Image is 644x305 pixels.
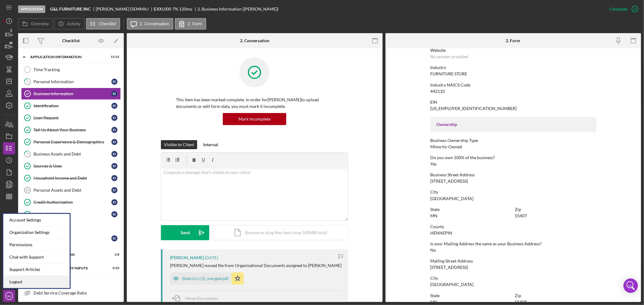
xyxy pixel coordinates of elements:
div: 120 mo [179,7,192,11]
button: Send [161,225,209,240]
div: Business Street Address [430,172,596,177]
div: 2. Business Information ([PERSON_NAME]) [197,7,278,11]
a: Logout [3,276,70,288]
div: State Lics (1)_merged.pdf [182,276,229,281]
div: Authorizations [34,212,111,217]
div: I D [111,199,117,205]
a: 10Personal Assets and DebtID [21,184,121,196]
a: IdentificationID [21,100,121,112]
div: EIN [430,100,596,105]
div: I D [111,115,117,121]
div: Application [18,5,45,13]
button: Complete [603,3,641,15]
label: Checklist [99,21,116,26]
div: Internal [203,140,218,149]
div: I D [111,127,117,133]
a: Business InformationID [21,88,121,100]
button: Mark Incomplete [223,113,286,125]
div: BA-Due Diligence [34,224,120,229]
label: 2. Form [188,21,202,26]
div: Industry [430,65,596,70]
div: Household Income and Debt [34,176,111,181]
div: County [430,224,596,229]
div: I D [111,103,117,109]
div: Time Tracking [34,67,120,72]
div: [GEOGRAPHIC_DATA] [430,282,473,287]
div: Tell Us About Your Business [34,127,111,132]
div: Industry NAICS Code [430,83,596,87]
a: Debt Service Coverage Ratio [21,287,121,299]
div: Loan Request [34,115,111,120]
button: Internal [200,140,221,149]
text: MK [7,294,11,298]
div: State [430,293,512,298]
a: AuthorizationsID [21,208,121,220]
div: [GEOGRAPHIC_DATA] [430,196,473,201]
button: 2. Form [175,18,206,30]
div: Zip [515,293,596,298]
label: 2. Conversation [140,21,169,26]
div: Do you own 100% of the business? [430,155,596,160]
div: Website [430,48,596,53]
div: State [430,207,512,212]
div: Account Settings [3,214,70,226]
div: I D [111,187,117,193]
div: Visible to Client [164,140,194,149]
div: [STREET_ADDRESS] [430,179,468,184]
tspan: 10 [25,188,29,192]
div: Open Intercom Messenger [623,278,638,293]
time: 2025-07-23 00:52 [205,255,218,260]
div: Personal Assets and Debt [34,188,111,193]
button: Overview [18,18,53,30]
div: Business Ownership Type [430,138,596,143]
div: [PERSON_NAME] moved file from Organizational Documents assigned to [PERSON_NAME] [170,263,341,268]
div: Eligibility Phase [34,236,111,241]
div: Ownership [436,122,590,127]
div: Business Information [34,91,111,96]
label: Activity [67,21,80,26]
div: 1 / 8 [108,253,119,256]
a: 7Business Assets and DebtID [21,148,121,160]
div: Sources & Uses [34,164,111,168]
a: Tell Us About Your BusinessID [21,124,121,136]
button: State Lics (1)_merged.pdf [170,272,244,285]
div: Organization Settings [3,226,70,239]
div: Debt Service Coverage Ratio [34,291,120,295]
a: Time Tracking [21,64,121,76]
div: I D [111,139,117,145]
div: No answer provided [430,54,468,59]
div: I D [111,163,117,169]
b: G&L FURNITURE INC [50,7,91,11]
a: BA-Due Diligence [21,220,121,232]
div: Application Information [30,55,104,59]
div: I D [111,175,117,181]
div: 442110 [430,89,445,94]
a: Credit Report [21,275,121,287]
button: MK [3,290,15,302]
a: Household Income and DebtID [21,172,121,184]
div: Personal Experience & Demographics [34,140,111,144]
div: Mark Incomplete [239,113,271,125]
div: [STREET_ADDRESS] [430,265,468,270]
div: Mailing Street Address [430,259,596,263]
a: 1Personal InformationID [21,76,121,88]
p: This item has been marked complete. In order for [PERSON_NAME] to upload documents or edit form d... [176,96,333,110]
div: 55407 [515,213,527,218]
a: Personal Experience & DemographicsID [21,136,121,148]
tspan: 1 [27,80,28,83]
a: Eligibility PhaseID [21,232,121,244]
div: 0 / 10 [108,266,119,270]
div: Yes [430,162,437,166]
div: Business Assets and Debt [34,152,111,156]
div: Checklist [62,38,80,43]
div: Credit Authorization [34,200,111,205]
div: Personal Information [34,79,111,84]
div: Complete [609,3,627,15]
a: Loan RequestID [21,112,121,124]
div: FURNITURE STORE [430,71,467,76]
div: I D [111,91,117,97]
div: City [430,276,596,281]
div: No [430,248,436,253]
div: [PERSON_NAME] [170,255,204,260]
div: I D [111,211,117,217]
